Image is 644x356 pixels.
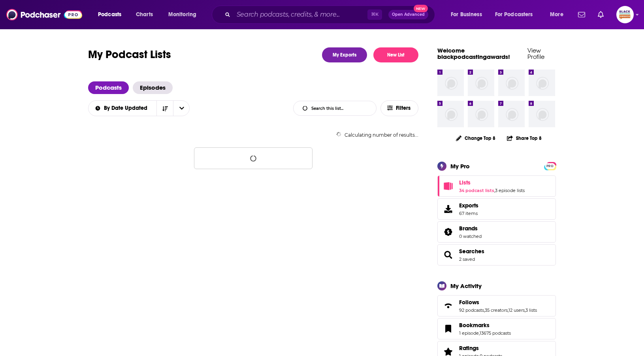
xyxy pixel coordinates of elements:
[459,225,482,232] a: Brands
[498,101,525,127] img: missing-image.png
[445,8,492,21] button: open menu
[529,70,555,96] img: missing-image.png
[437,318,556,339] span: Bookmarks
[437,295,556,316] span: Follows
[525,307,537,313] a: 3 lists
[136,9,153,20] span: Charts
[484,307,485,313] span: ,
[459,179,471,186] span: Lists
[508,307,508,313] span: ,
[98,9,121,20] span: Podcasts
[104,105,150,111] span: By Date Updated
[88,100,190,116] h2: Choose List sort
[440,181,456,192] a: Lists
[388,10,428,19] button: Open AdvancedNew
[459,188,494,193] a: 34 podcast lists
[437,175,556,197] span: Lists
[440,300,456,311] a: Follows
[233,8,367,21] input: Search podcasts, credits, & more...
[490,8,544,21] button: open menu
[322,47,367,62] a: My Exports
[459,322,511,329] a: Bookmarks
[575,8,588,21] a: Show notifications dropdown
[133,81,173,94] a: Episodes
[92,8,132,21] button: open menu
[437,198,556,220] a: Exports
[437,47,510,60] a: Welcome blackpodcastingawards!
[437,70,464,96] img: missing-image.png
[373,47,418,62] button: New List
[173,101,190,116] button: open menu
[498,70,525,96] img: missing-image.png
[616,6,634,23] button: Show profile menu
[508,307,525,313] a: 12 users
[440,226,456,237] a: Brands
[550,9,563,20] span: More
[495,9,533,20] span: For Podcasters
[451,9,482,20] span: For Business
[459,179,525,186] a: Lists
[88,132,418,138] div: Calculating number of results...
[459,307,484,313] a: 92 podcasts
[480,330,511,336] a: 13675 podcasts
[529,101,555,127] img: missing-image.png
[392,13,425,17] span: Open Advanced
[6,7,82,22] img: Podchaser - Follow, Share and Rate Podcasts
[485,307,508,313] a: 35 creators
[219,6,443,24] div: Search podcasts, credits, & more...
[459,322,490,329] span: Bookmarks
[507,130,542,146] button: Share Top 8
[459,330,479,336] a: 1 episode
[459,234,482,239] a: 0 watched
[468,70,494,96] img: missing-image.png
[440,323,456,334] a: Bookmarks
[88,81,129,94] a: Podcasts
[163,8,207,21] button: open menu
[450,282,482,290] div: My Activity
[440,203,456,215] span: Exports
[545,162,555,168] a: PRO
[459,248,484,255] a: Searches
[616,6,634,23] img: User Profile
[525,307,525,313] span: ,
[459,202,478,209] span: Exports
[544,8,573,21] button: open menu
[545,163,555,169] span: PRO
[616,6,634,23] span: Logged in as blackpodcastingawards
[414,5,428,12] span: New
[459,345,502,352] a: Ratings
[380,100,418,116] button: Filters
[88,105,157,111] button: open menu
[440,249,456,260] a: Searches
[131,8,158,21] a: Charts
[396,105,412,111] span: Filters
[437,221,556,243] span: Brands
[88,47,171,62] h1: My Podcast Lists
[459,299,479,306] span: Follows
[459,211,478,216] span: 67 items
[367,9,382,20] span: ⌘ K
[459,225,478,232] span: Brands
[479,330,480,336] span: ,
[468,101,494,127] img: missing-image.png
[437,101,464,127] img: missing-image.png
[156,101,173,116] button: Sort Direction
[437,244,556,266] span: Searches
[459,299,537,306] a: Follows
[168,9,196,20] span: Monitoring
[527,47,544,60] a: View Profile
[459,345,479,352] span: Ratings
[194,147,313,169] button: Loading
[595,8,607,21] a: Show notifications dropdown
[494,188,495,193] span: ,
[451,133,500,143] button: Change Top 8
[450,162,470,170] div: My Pro
[495,188,525,193] a: 3 episode lists
[459,256,475,262] a: 2 saved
